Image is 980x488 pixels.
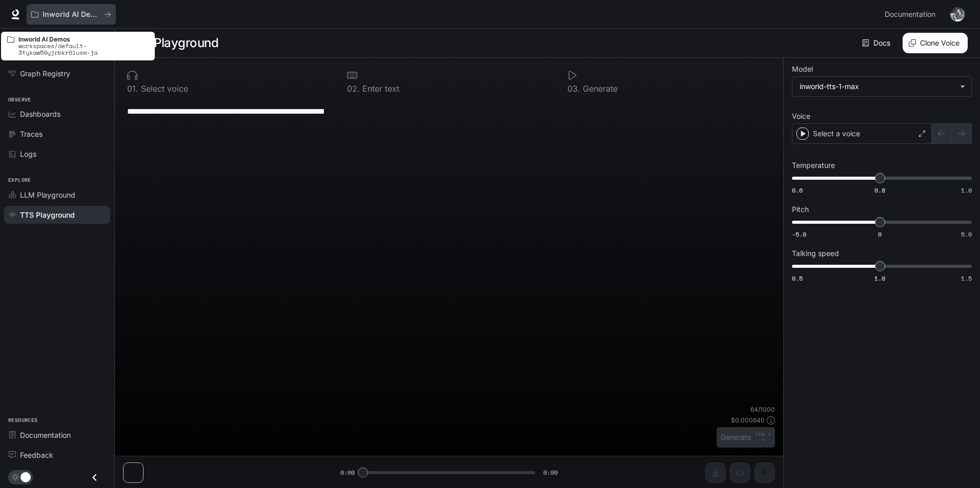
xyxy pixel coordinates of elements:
[4,446,110,464] a: Feedback
[792,162,835,169] p: Temperature
[874,274,885,283] span: 1.0
[20,450,53,460] span: Feedback
[792,66,813,73] p: Model
[43,10,100,19] p: Inworld AI Demos
[20,109,60,119] span: Dashboards
[947,4,968,25] button: User avatar
[792,250,839,257] p: Talking speed
[18,36,149,43] p: Inworld AI Demos
[360,84,399,93] p: Enter text
[4,105,110,123] a: Dashboards
[961,274,972,283] span: 1.5
[792,274,803,283] span: 0.5
[4,426,110,444] a: Documentation
[567,84,580,93] p: 0 3 .
[21,471,31,482] span: Dark mode toggle
[874,186,885,195] span: 0.8
[20,68,70,79] span: Graph Registry
[961,186,972,195] span: 1.0
[20,189,75,200] span: LLM Playground
[20,430,71,440] span: Documentation
[792,113,810,120] p: Voice
[20,148,36,159] span: Logs
[885,8,935,21] span: Documentation
[27,4,116,25] button: All workspaces
[792,186,803,195] span: 0.6
[961,230,972,239] span: 5.0
[127,33,218,53] h1: TTS Playground
[792,77,971,96] div: inworld-tts-1-max
[878,230,882,239] span: 0
[792,230,806,239] span: -5.0
[127,84,138,93] p: 0 1 .
[18,43,149,56] p: workspaces/default-3tykaw59yjrbkr0lusm-ja
[881,4,943,25] a: Documentation
[4,206,110,224] a: TTS Playground
[4,186,110,204] a: LLM Playground
[83,467,106,488] button: Close drawer
[860,33,894,53] a: Docs
[580,84,618,93] p: Generate
[138,84,188,93] p: Select voice
[813,129,860,139] p: Select a voice
[903,33,968,53] button: Clone Voice
[731,416,765,425] p: $ 0.000640
[4,125,110,143] a: Traces
[20,129,43,139] span: Traces
[4,145,110,163] a: Logs
[792,206,809,213] p: Pitch
[347,84,360,93] p: 0 2 .
[950,7,965,22] img: User avatar
[750,405,775,414] p: 64 / 1000
[800,81,955,92] div: inworld-tts-1-max
[20,209,75,220] span: TTS Playground
[4,65,110,82] a: Graph Registry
